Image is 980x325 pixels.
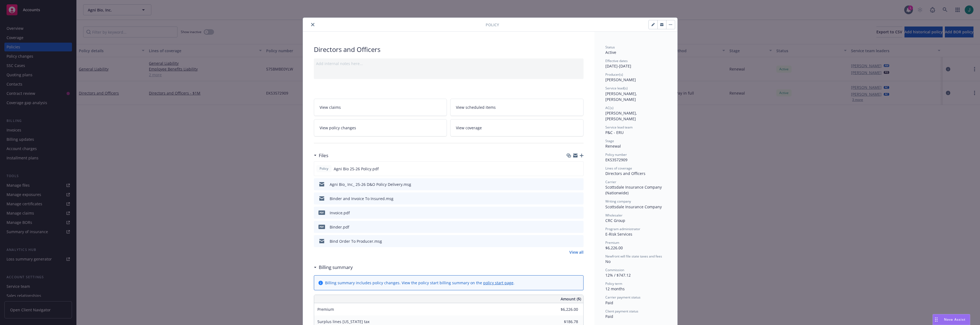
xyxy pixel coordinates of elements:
span: Premium [317,307,334,312]
a: View all [569,249,584,255]
button: download file [568,196,572,201]
div: [DATE] - [DATE] [605,58,666,69]
span: Policy number [605,152,627,157]
h3: Files [319,152,328,159]
button: download file [568,210,572,216]
span: Newfront will file state taxes and fees [605,254,662,259]
span: Program administrator [605,227,640,231]
span: pdf [318,225,325,229]
span: pdf [318,210,325,215]
button: preview file [576,196,581,201]
span: View coverage [456,125,482,131]
span: 12 months [605,286,625,291]
input: 0.00 [546,305,581,314]
span: View scheduled items [456,104,496,110]
button: preview file [576,166,581,172]
span: View policy changes [320,125,356,131]
button: preview file [576,210,581,216]
a: policy start page [483,280,513,285]
a: View claims [314,99,447,116]
span: [PERSON_NAME], [PERSON_NAME] [605,110,638,121]
span: Status [605,45,615,49]
div: Files [314,152,328,159]
span: Service lead(s) [605,86,628,90]
div: Directors and Officers [314,45,584,54]
div: Bind Order To Producer.msg [330,238,382,244]
span: Nova Assist [944,317,966,322]
button: download file [567,166,572,172]
button: preview file [576,238,581,244]
button: close [309,21,316,28]
div: Drag to move [933,314,940,325]
span: AC(s) [605,106,614,110]
span: Client payment status [605,309,638,314]
span: Carrier payment status [605,295,641,300]
button: preview file [576,224,581,230]
span: Effective dates [605,58,628,63]
span: Lines of coverage [605,166,632,171]
span: Agni Bio 25-26 Policy.pdf [334,166,379,172]
span: Paid [605,314,613,319]
button: Nova Assist [933,314,970,325]
a: View scheduled items [450,99,584,116]
span: Policy [318,166,329,171]
span: E-Risk Services [605,232,632,237]
span: Amount ($) [561,296,581,302]
span: Paid [605,300,613,305]
button: download file [568,238,572,244]
span: Stage [605,139,614,143]
span: Service lead team [605,125,633,130]
span: [PERSON_NAME], [PERSON_NAME] [605,91,638,102]
span: No [605,259,611,264]
span: Renewal [605,144,621,149]
button: download file [568,181,572,187]
span: CRC Group [605,218,625,223]
span: Wholesaler [605,213,623,218]
span: P&C - ERU [605,130,624,135]
span: [PERSON_NAME] [605,77,636,82]
div: Agni Bio_ Inc_ 25-26 D&O Policy Delivery.msg [330,181,411,187]
a: View coverage [450,119,584,136]
div: Billing summary [314,264,353,271]
div: Invoice.pdf [330,210,350,216]
div: Add internal notes here... [316,61,581,66]
span: Commission [605,268,624,272]
span: Active [605,50,616,55]
h3: Billing summary [319,264,353,271]
a: View policy changes [314,119,447,136]
span: Premium [605,240,619,245]
span: Producer(s) [605,72,623,77]
span: Writing company [605,199,631,204]
span: View claims [320,104,341,110]
div: Billing summary includes policy changes. View the policy start billing summary on the . [325,280,515,286]
div: Binder and Invoice To Insured.msg [330,196,393,201]
span: Carrier [605,180,616,184]
span: Surplus lines [US_STATE] tax [317,319,369,324]
span: Directors and Officers [605,171,645,176]
span: Policy term [605,281,622,286]
span: $6,226.00 [605,245,623,250]
span: 12% / $747.12 [605,273,631,278]
span: Scottsdale Insurance Company (Nationwide) [605,185,663,195]
button: download file [568,224,572,230]
span: EKS3572909 [605,157,627,162]
span: Scottsdale Insurance Company [605,204,662,209]
span: Policy [486,22,499,28]
div: Binder.pdf [330,224,349,230]
button: preview file [576,181,581,187]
